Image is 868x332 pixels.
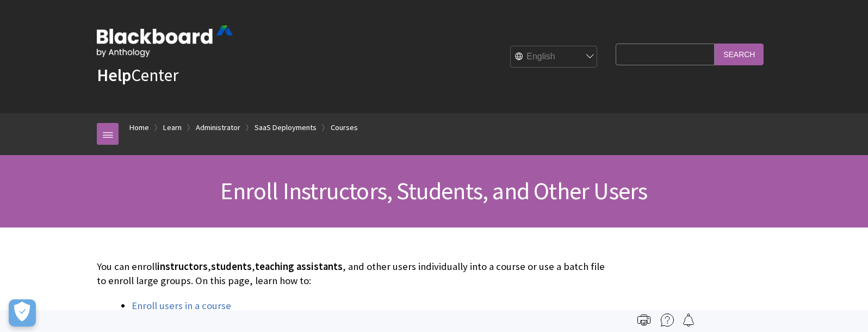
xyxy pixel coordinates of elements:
[163,121,182,134] a: Learn
[715,44,764,65] input: Search
[132,299,231,312] a: Enroll users in a course
[220,176,647,206] span: Enroll Instructors, Students, and Other Users
[331,121,358,134] a: Courses
[637,313,650,327] img: Print
[129,121,149,134] a: Home
[97,64,131,86] strong: Help
[157,260,208,273] span: instructors
[682,313,695,327] img: Follow this page
[97,260,610,288] p: You can enroll , , , and other users individually into a course or use a batch file to enroll lar...
[255,260,343,273] span: teaching assistants
[97,26,233,57] img: Blackboard by Anthology
[97,64,178,86] a: HelpCenter
[661,313,674,327] img: More help
[211,260,252,273] span: students
[511,46,598,68] select: Site Language Selector
[9,299,36,327] button: Open Preferences
[196,121,240,134] a: Administrator
[255,121,317,134] a: SaaS Deployments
